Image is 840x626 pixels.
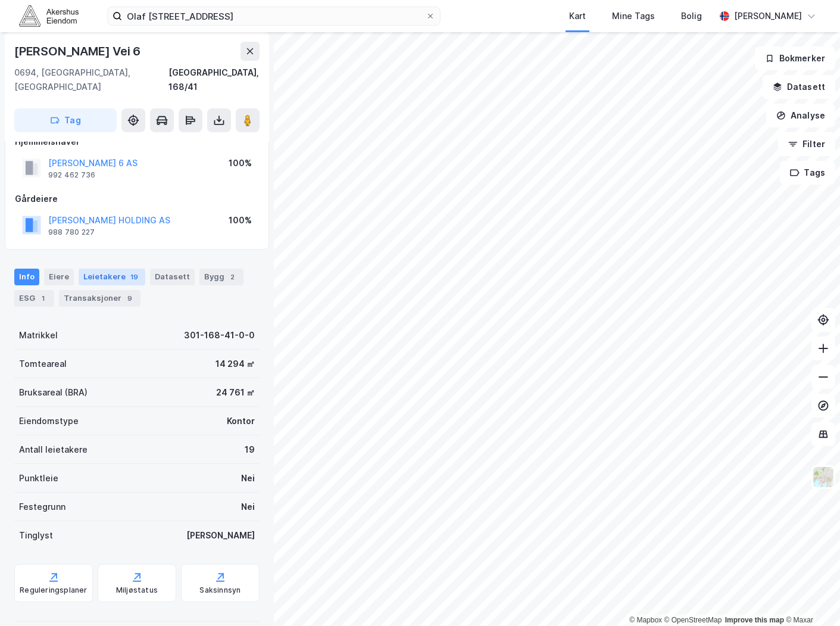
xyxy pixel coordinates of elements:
[664,616,722,624] a: OpenStreetMap
[19,443,88,457] div: Antall leietakere
[245,443,255,457] div: 19
[19,471,58,485] div: Punktleie
[612,9,655,23] div: Mine Tags
[569,9,586,23] div: Kart
[229,156,252,170] div: 100%
[227,414,255,428] div: Kontor
[168,66,260,94] div: [GEOGRAPHIC_DATA], 168/41
[229,213,252,228] div: 100%
[216,357,255,371] div: 14 294 ㎡
[241,500,255,514] div: Nei
[48,170,95,180] div: 992 462 736
[780,569,840,626] div: Kontrollprogram for chat
[19,357,67,371] div: Tomteareal
[780,569,840,626] iframe: Chat Widget
[199,269,243,285] div: Bygg
[14,42,143,61] div: [PERSON_NAME] Vei 6
[44,269,74,285] div: Eiere
[763,75,835,99] button: Datasett
[681,9,702,23] div: Bolig
[14,290,54,307] div: ESG
[19,385,88,400] div: Bruksareal (BRA)
[48,228,95,237] div: 988 780 227
[734,9,802,23] div: [PERSON_NAME]
[812,466,835,488] img: Z
[150,269,195,285] div: Datasett
[14,66,168,94] div: 0694, [GEOGRAPHIC_DATA], [GEOGRAPHIC_DATA]
[19,5,79,26] img: akershus-eiendom-logo.9091f326c980b4bce74ccdd9f866810c.svg
[241,471,255,485] div: Nei
[20,585,87,595] div: Reguleringsplaner
[14,108,117,132] button: Tag
[227,271,239,283] div: 2
[122,7,426,25] input: Søk på adresse, matrikkel, gårdeiere, leietakere eller personer
[780,161,835,185] button: Tags
[14,269,39,285] div: Info
[15,192,259,206] div: Gårdeiere
[19,528,53,543] div: Tinglyst
[79,269,145,285] div: Leietakere
[184,328,255,342] div: 301-168-41-0-0
[629,616,662,624] a: Mapbox
[216,385,255,400] div: 24 761 ㎡
[186,528,255,543] div: [PERSON_NAME]
[38,292,49,304] div: 1
[755,46,835,70] button: Bokmerker
[200,585,241,595] div: Saksinnsyn
[59,290,140,307] div: Transaksjoner
[19,500,65,514] div: Festegrunn
[19,414,79,428] div: Eiendomstype
[128,271,140,283] div: 19
[766,104,835,127] button: Analyse
[19,328,58,342] div: Matrikkel
[124,292,136,304] div: 9
[725,616,784,624] a: Improve this map
[116,585,158,595] div: Miljøstatus
[778,132,835,156] button: Filter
